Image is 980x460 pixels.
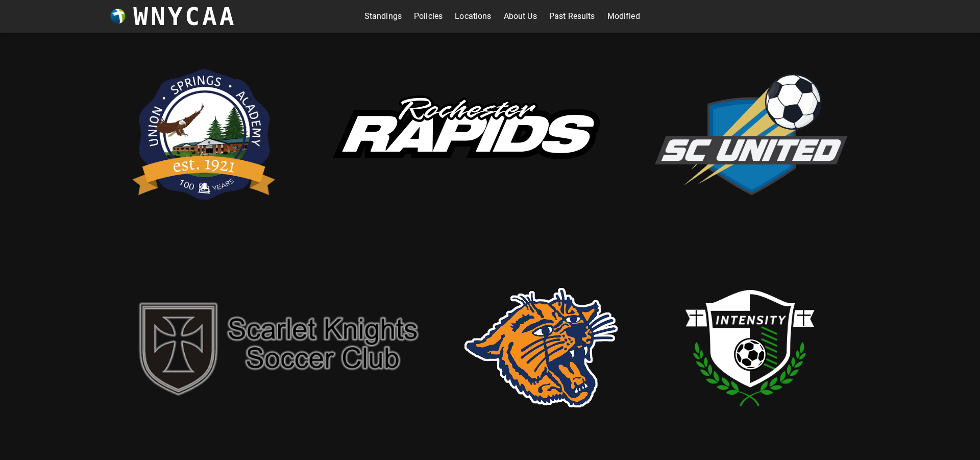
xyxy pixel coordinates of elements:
[128,293,434,403] img: sk.png
[504,8,537,25] a: About Us
[364,8,402,25] a: Standings
[110,9,126,24] img: wnycaaBall.png
[549,8,595,25] a: Past Results
[455,8,491,25] a: Locations
[648,63,852,202] img: scUnited.png
[648,246,852,450] img: intensity.png
[311,76,618,189] img: rapids.svg
[133,2,236,31] h3: WNYCAA
[128,53,281,211] img: usa.png
[607,8,640,25] a: Modified
[464,288,618,407] img: rsd.png
[414,8,443,25] a: Policies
